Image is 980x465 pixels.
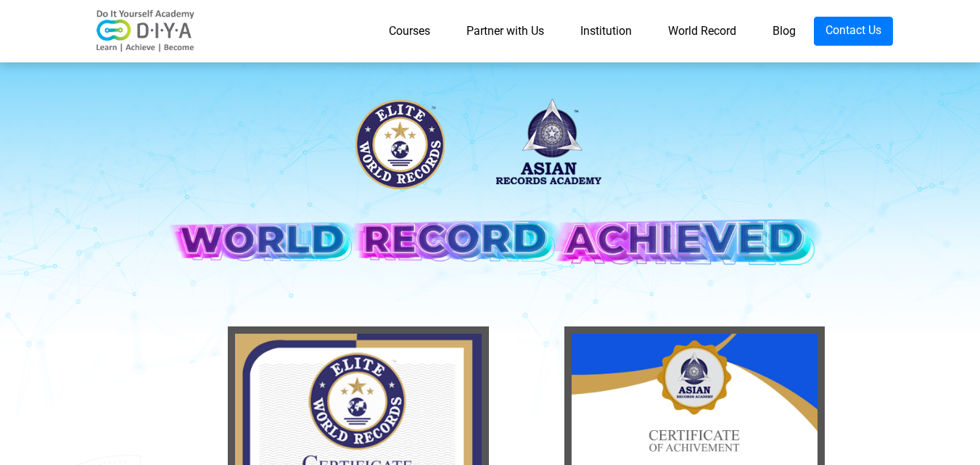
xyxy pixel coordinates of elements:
a: Institution [562,17,650,46]
img: logo-v2.png [88,9,204,53]
a: Blog [754,17,814,46]
img: banner-desk.png [157,86,824,302]
a: Contact Us [814,17,893,46]
a: World Record [650,17,754,46]
a: Partner with Us [448,17,562,46]
a: Courses [371,17,448,46]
